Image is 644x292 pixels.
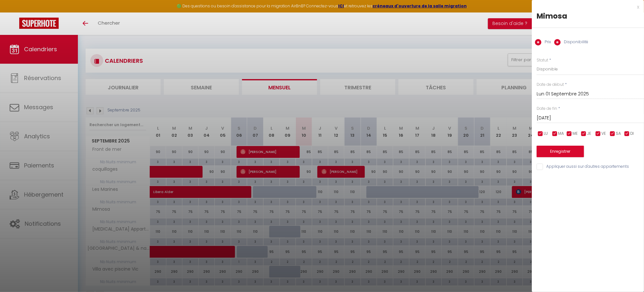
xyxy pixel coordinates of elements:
label: Prix [541,39,551,46]
label: Statut [537,57,548,63]
span: ME [573,131,578,137]
label: Disponibilité [561,39,588,46]
label: Date de début [537,82,564,88]
span: LU [544,131,548,137]
label: Date de fin [537,106,557,112]
div: x [532,3,639,11]
span: SA [616,131,621,137]
span: MA [558,131,564,137]
span: JE [587,131,591,137]
button: Ouvrir le widget de chat LiveChat [5,3,24,22]
span: DI [630,131,634,137]
div: Mimosa [537,11,639,21]
span: VE [601,131,606,137]
button: Enregistrer [537,146,584,157]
